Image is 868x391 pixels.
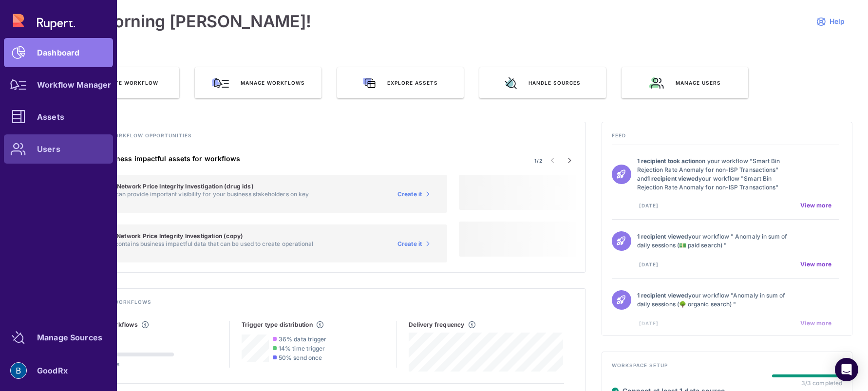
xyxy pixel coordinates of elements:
[830,17,845,26] span: Help
[86,183,316,190] h5: Real-Time Network Price Integrity Investigation (drug ids)
[801,379,842,387] div: 3/3 completed
[85,232,316,240] h5: Real-Time Network Price Integrity Investigation (copy)
[528,79,581,86] span: Handle sources
[279,335,326,343] span: 36% data trigger
[397,190,422,198] span: Create it
[637,292,688,299] strong: 1 recipient viewed
[637,291,791,309] p: your workflow "Anomaly in sum of daily sessions (🌳 organic search) "
[4,102,113,131] a: Assets
[4,134,113,164] a: Users
[37,146,60,152] div: Users
[242,321,313,329] h5: Trigger type distribution
[800,261,831,268] span: View more
[639,261,659,268] span: [DATE]
[279,354,322,361] span: 50% send once
[37,335,102,340] div: Manage Sources
[835,358,858,381] div: Open Intercom Messenger
[637,157,699,165] strong: 1 recipient took action
[637,157,791,192] p: on your workflow "Smart Bin Rejection Rate Anomaly for non-ISP Transactions" and your workflow "S...
[676,79,721,86] span: Manage users
[86,190,316,205] p: This asset can provide important visibility for your business stakeholders on key metrics
[37,82,111,88] div: Workflow Manager
[85,240,316,255] p: This asset contains business impactful data that can be used to create operational workflows
[53,12,311,31] h1: Good morning [PERSON_NAME]!
[397,240,422,248] span: Create it
[37,368,68,373] div: GoodRx
[534,157,543,164] span: 1/2
[637,233,688,240] strong: 1 recipient viewed
[612,132,842,145] h4: Feed
[4,323,113,352] a: Manage Sources
[75,360,174,368] p: 9/66 workflows
[4,70,113,99] a: Workflow Manager
[637,232,791,250] p: your workflow " Anomaly in sum of daily sessions (💵 paid search) "
[279,345,325,352] span: 14% time trigger
[387,79,438,86] span: Explore assets
[639,202,659,209] span: [DATE]
[11,363,26,378] img: account-photo
[241,79,305,86] span: Manage workflows
[800,202,831,209] span: View more
[409,321,464,329] h5: Delivery frequency
[63,154,447,163] h4: Suggested business impactful assets for workflows
[63,132,576,145] h4: Discover new workflow opportunities
[53,55,852,67] h3: QUICK ACTIONS
[100,79,158,86] span: Create Workflow
[612,362,842,374] h4: Workspace setup
[37,114,64,120] div: Assets
[63,298,576,311] h4: Track existing workflows
[647,175,698,182] strong: 1 recipient viewed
